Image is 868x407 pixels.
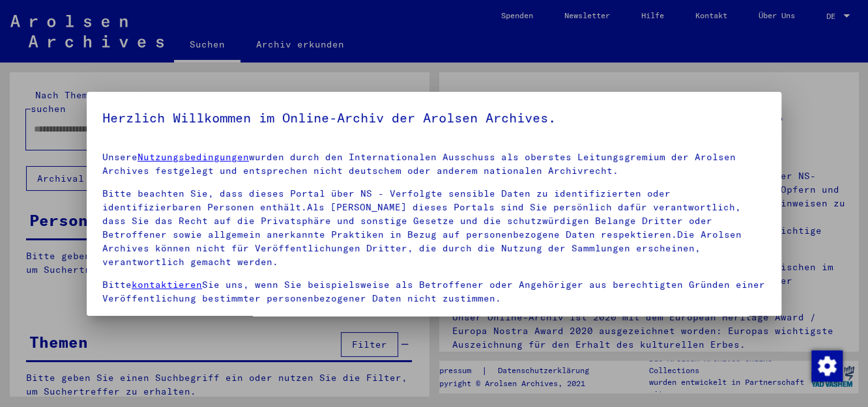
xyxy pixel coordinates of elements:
div: Zustimmung ändern [811,350,842,381]
p: Unsere wurden durch den Internationalen Ausschuss als oberstes Leitungsgremium der Arolsen Archiv... [102,150,766,178]
a: Datenrichtlinie [284,315,372,327]
p: Bitte Sie uns, wenn Sie beispielsweise als Betroffener oder Angehöriger aus berechtigten Gründen ... [102,278,766,305]
p: Bitte beachten Sie, dass dieses Portal über NS - Verfolgte sensible Daten zu identifizierten oder... [102,187,766,269]
p: Hier erfahren Sie mehr über die der Arolsen Archives. [102,315,766,328]
a: kontaktieren [132,279,202,290]
h5: Herzlich Willkommen im Online-Archiv der Arolsen Archives. [102,107,766,128]
img: Zustimmung ändern [811,350,843,382]
a: Nutzungsbedingungen [137,151,249,163]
